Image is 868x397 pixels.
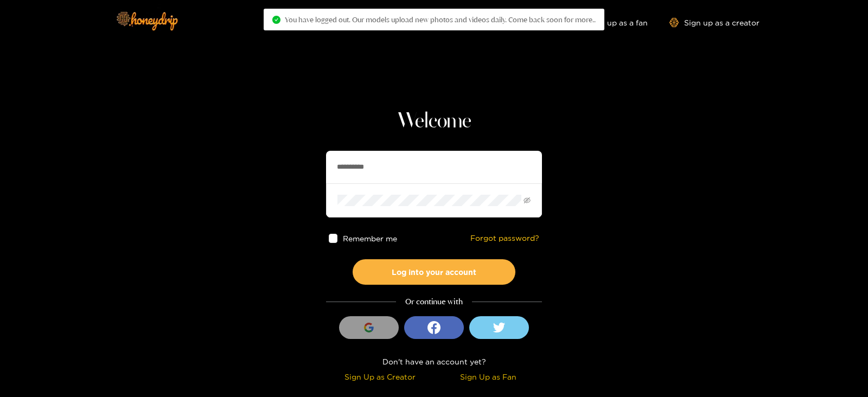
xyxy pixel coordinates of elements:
span: You have logged out. Our models upload new photos and videos daily. Come back soon for more.. [285,15,596,24]
h1: Welcome [326,108,542,135]
span: check-circle [272,16,280,24]
span: Remember me [343,234,398,242]
div: Sign Up as Fan [437,370,539,383]
span: eye-invisible [524,197,531,204]
a: Sign up as a fan [573,18,648,27]
a: Sign up as a creator [669,18,759,27]
div: Don't have an account yet? [326,355,542,368]
div: Sign Up as Creator [329,370,431,383]
div: Or continue with [326,296,542,308]
a: Forgot password? [470,234,539,243]
button: Log into your account [353,259,515,285]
